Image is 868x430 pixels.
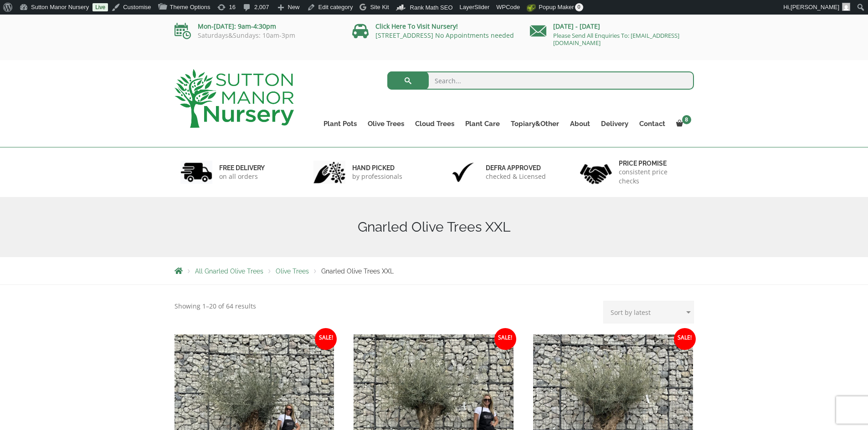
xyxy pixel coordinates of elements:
[682,115,691,124] span: 8
[276,268,309,275] a: Olive Trees
[596,117,634,130] a: Delivery
[219,164,265,172] h6: FREE DELIVERY
[410,4,453,11] span: Rank Math SEO
[92,3,108,11] a: Live
[565,117,596,130] a: About
[634,117,671,130] a: Contact
[460,117,505,130] a: Plant Care
[486,172,546,181] p: checked & Licensed
[180,161,212,184] img: 1.jpg
[530,21,694,32] p: [DATE] - [DATE]
[313,161,345,184] img: 2.jpg
[175,32,339,39] p: Saturdays&Sundays: 10am-3pm
[619,159,688,167] h6: Price promise
[486,164,546,172] h6: Defra approved
[580,158,612,186] img: 4.jpg
[175,301,256,312] p: Showing 1–20 of 64 results
[175,21,339,32] p: Mon-[DATE]: 9am-4:30pm
[375,22,458,30] a: Click Here To Visit Nursery!
[352,164,402,172] h6: hand picked
[370,4,389,10] span: Site Kit
[362,117,410,130] a: Olive Trees
[318,117,362,130] a: Plant Pots
[575,3,583,11] span: 0
[175,219,694,235] h1: Gnarled Olive Trees XXL
[619,167,688,186] p: consistent price checks
[494,328,516,350] span: Sale!
[321,268,394,275] span: Gnarled Olive Trees XXL
[553,31,679,47] a: Please Send All Enquiries To: [EMAIL_ADDRESS][DOMAIN_NAME]
[387,71,694,90] input: Search...
[352,172,402,181] p: by professionals
[505,117,565,130] a: Topiary&Other
[195,268,263,275] a: All Gnarled Olive Trees
[791,4,839,10] span: [PERSON_NAME]
[219,172,265,181] p: on all orders
[175,267,694,274] nav: Breadcrumbs
[603,301,694,324] select: Shop order
[447,161,479,184] img: 3.jpg
[175,69,294,128] img: logo
[671,117,694,130] a: 8
[315,328,337,350] span: Sale!
[410,117,460,130] a: Cloud Trees
[375,31,514,40] a: [STREET_ADDRESS] No Appointments needed
[674,328,696,350] span: Sale!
